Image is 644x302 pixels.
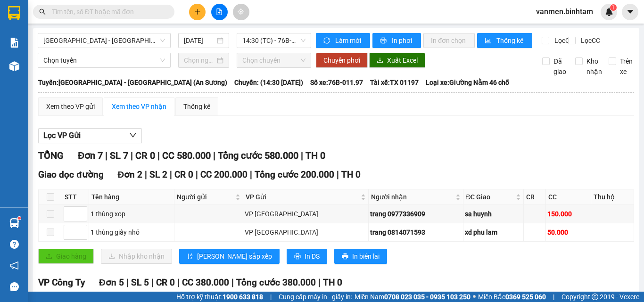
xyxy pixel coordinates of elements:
strong: 0369 525 060 [505,293,546,301]
span: | [126,277,129,288]
span: VP Công Ty [38,277,85,288]
div: 50.000 [547,227,589,237]
span: CR 0 [135,150,155,161]
input: 12/09/2025 [184,35,215,46]
span: printer [342,253,348,261]
span: sync [323,37,331,45]
span: Đã giao [550,56,570,77]
input: Tìm tên, số ĐT hoặc mã đơn [52,7,163,17]
span: vanmen.binhtam [528,6,601,17]
span: | [151,277,154,288]
span: TỔNG [38,150,64,161]
span: Trên xe [616,56,636,77]
span: Lọc VP Gửi [43,130,81,141]
th: CC [546,189,591,205]
div: 1 thùng giấy nhỏ [91,227,173,237]
span: CC 380.000 [182,277,229,288]
span: copyright [592,294,598,300]
span: | [270,292,272,302]
span: Lọc CC [577,35,602,46]
span: | [318,277,321,288]
span: In phơi [392,35,413,46]
span: | [250,169,252,180]
span: search [39,8,46,15]
span: | [553,292,554,302]
img: logo-vxr [8,6,20,20]
span: CC 200.000 [200,169,248,180]
span: Loại xe: Giường Nằm 46 chỗ [426,77,509,88]
td: VP Tân Bình [243,223,368,242]
span: Miền Bắc [478,292,546,302]
button: downloadXuất Excel [369,53,425,68]
span: CR 0 [174,169,193,180]
th: STT [62,189,89,205]
span: VP Gửi [246,192,358,202]
td: VP Tân Bình [243,205,368,223]
span: TH 0 [305,150,325,161]
button: file-add [211,4,228,20]
span: In biên lai [352,251,380,261]
span: question-circle [10,240,19,249]
span: file-add [216,8,223,15]
span: message [10,282,19,291]
img: warehouse-icon [9,61,19,71]
span: Chọn chuyến [242,53,305,67]
span: Tài xế: TX 01197 [370,77,419,88]
span: | [301,150,303,161]
strong: 0708 023 035 - 0935 103 250 [384,293,471,301]
span: [PERSON_NAME] sắp xếp [197,251,272,261]
span: sort-ascending [187,253,193,261]
button: printerIn biên lai [334,249,387,264]
button: plus [189,4,206,20]
div: VP [GEOGRAPHIC_DATA] [245,227,366,237]
img: solution-icon [9,38,19,48]
span: plus [194,8,201,15]
sup: 1 [610,4,617,11]
span: Thống kê [496,35,525,46]
span: | [145,169,147,180]
span: Chọn tuyến [43,53,165,67]
span: Giao dọc đường [38,169,104,180]
sup: 1 [18,217,21,220]
div: VP [GEOGRAPHIC_DATA] [245,209,366,219]
span: | [337,169,339,180]
button: aim [233,4,249,20]
button: syncLàm mới [316,33,370,48]
span: Đơn 7 [78,150,103,161]
span: | [157,150,160,161]
span: Sài Gòn - Quảng Ngãi (An Sương) [43,33,165,48]
span: 14:30 (TC) - 76B-011.97 [242,33,305,48]
span: Người nhận [371,192,454,202]
span: | [105,150,107,161]
div: 1 thùng xop [91,209,173,219]
span: Xuất Excel [387,55,418,65]
button: downloadNhập kho nhận [101,249,172,264]
span: | [170,169,172,180]
strong: 1900 633 818 [223,293,263,301]
div: xd phu lam [465,227,521,237]
span: Làm mới [335,35,363,46]
span: TH 0 [323,277,342,288]
span: SL 5 [131,277,149,288]
span: printer [380,37,388,45]
th: CR [524,189,546,205]
span: Đơn 5 [99,277,124,288]
span: | [177,277,180,288]
span: Tổng cước 200.000 [255,169,334,180]
button: Lọc VP Gửi [38,128,142,143]
span: Cung cấp máy in - giấy in: [279,292,352,302]
button: Chuyển phơi [316,53,368,68]
span: | [213,150,215,161]
button: sort-ascending[PERSON_NAME] sắp xếp [179,249,280,264]
th: Tên hàng [89,189,174,205]
span: Miền Nam [355,292,471,302]
span: Hỗ trợ kỹ thuật: [176,292,263,302]
span: CC 580.000 [162,150,211,161]
button: printerIn phơi [372,33,421,48]
div: trang 0977336909 [370,209,462,219]
span: aim [238,8,244,15]
input: Chọn ngày [184,55,215,65]
span: printer [294,253,301,261]
span: Đơn 2 [118,169,143,180]
span: ⚪️ [473,295,476,299]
